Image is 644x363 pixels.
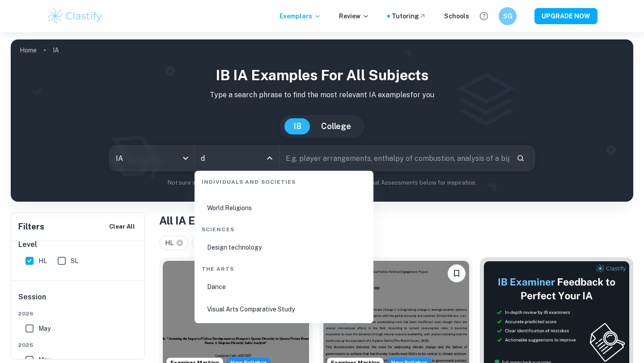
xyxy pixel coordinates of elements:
a: Tutoring [392,11,426,21]
div: The Arts [198,258,370,277]
div: Individuals and Societies [198,171,370,190]
span: SL [71,256,78,266]
li: Design technology [198,237,370,258]
span: HL [165,238,178,248]
img: Clastify logo [47,7,103,25]
button: College [312,118,360,134]
p: Not sure what to search for? You can always look through our example Internal Assessments below f... [18,178,626,187]
h6: SG [503,11,513,21]
p: Review [339,11,369,21]
button: Search [513,151,528,166]
a: Home [20,44,37,56]
h6: Level [18,239,138,250]
p: Exemplars [280,11,321,21]
h6: Session [18,292,138,310]
div: Sciences [198,218,370,237]
div: HL [159,236,188,250]
img: profile cover [11,39,633,202]
button: IB [284,118,310,134]
span: May [38,324,51,333]
span: 2026 [18,310,138,318]
span: HL [38,256,47,266]
p: Type a search phrase to find the most relevant IA examples for you [18,90,626,100]
button: SG [499,7,517,25]
input: E.g. player arrangements, enthalpy of combustion, analysis of a big city... [280,146,509,171]
button: Bookmark [448,264,466,282]
button: Close [263,152,276,164]
button: Help and Feedback [476,9,491,24]
h1: All IA Examples [159,212,633,229]
p: IA [53,45,59,55]
div: 7 [192,236,216,250]
li: Visual Arts Comparative Study [198,299,370,320]
div: IA [110,146,194,171]
h1: IB IA examples for all subjects [18,65,626,86]
li: Dance [198,277,370,297]
span: 2025 [18,341,138,349]
a: Schools [444,11,469,21]
li: World Religions [198,198,370,218]
button: Clear All [107,220,137,233]
button: UPGRADE NOW [534,8,597,24]
h6: Filters [18,220,44,233]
